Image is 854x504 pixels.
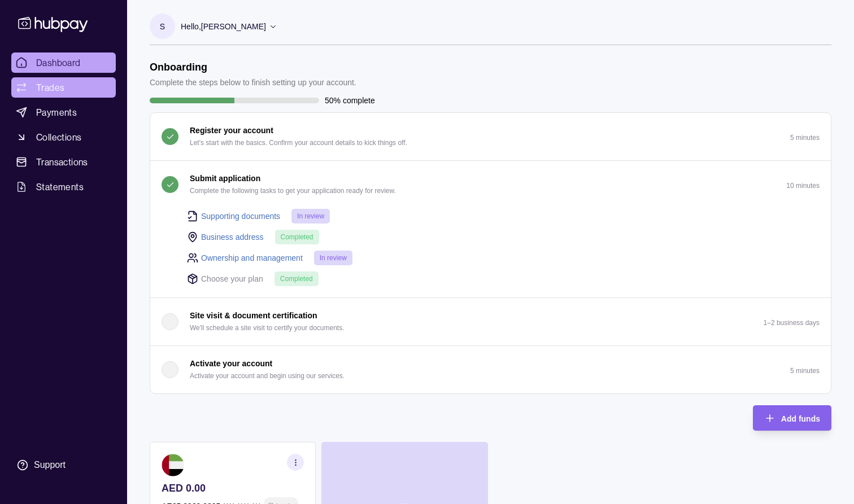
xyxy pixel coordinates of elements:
a: Trades [11,77,116,98]
a: Transactions [11,152,116,172]
div: Support [34,459,66,471]
p: 10 minutes [786,182,820,190]
a: Ownership and management [201,252,303,264]
p: S [160,20,165,33]
a: Collections [11,127,116,147]
p: Submit application [190,172,260,185]
a: Support [11,453,116,477]
h1: Onboarding [150,61,356,73]
span: Completed [281,233,313,241]
p: 50% complete [325,94,375,107]
span: In review [320,254,347,262]
div: Submit application Complete the following tasks to get your application ready for review.10 minutes [150,208,831,297]
button: Activate your account Activate your account and begin using our services.5 minutes [150,346,831,393]
p: Activate your account and begin using our services. [190,370,345,382]
p: Site visit & document certification [190,309,317,322]
p: 5 minutes [790,134,820,142]
p: 1–2 business days [764,319,820,327]
button: Submit application Complete the following tasks to get your application ready for review.10 minutes [150,161,831,208]
p: Register your account [190,124,273,137]
img: ae [162,454,184,476]
a: Supporting documents [201,210,280,222]
p: 5 minutes [790,367,820,375]
a: Business address [201,231,264,243]
p: Activate your account [190,357,272,370]
a: Dashboard [11,52,116,73]
p: Hello, [PERSON_NAME] [181,20,266,33]
span: Add funds [781,414,820,423]
span: In review [297,212,324,220]
span: Transactions [36,155,88,169]
p: AED 0.00 [162,482,304,494]
span: Statements [36,180,84,194]
p: Let's start with the basics. Confirm your account details to kick things off. [190,137,407,149]
p: Choose your plan [201,273,263,285]
span: Collections [36,130,81,144]
span: Dashboard [36,56,81,69]
button: Register your account Let's start with the basics. Confirm your account details to kick things of... [150,113,831,160]
a: Payments [11,102,116,122]
a: Statements [11,177,116,197]
span: Trades [36,81,64,94]
span: Completed [280,275,313,283]
p: We'll schedule a site visit to certify your documents. [190,322,345,334]
p: Complete the steps below to finish setting up your account. [150,76,356,89]
p: Complete the following tasks to get your application ready for review. [190,185,396,197]
button: Add funds [753,405,831,431]
span: Payments [36,106,77,119]
button: Site visit & document certification We'll schedule a site visit to certify your documents.1–2 bus... [150,298,831,345]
